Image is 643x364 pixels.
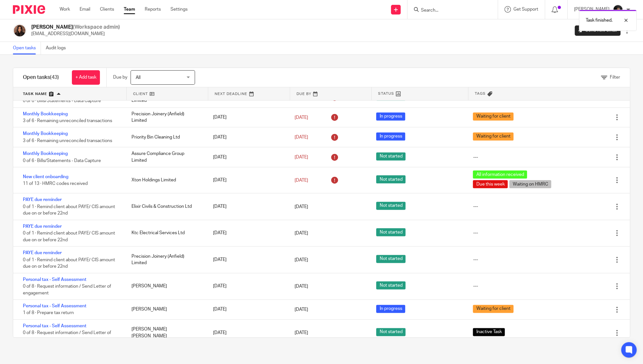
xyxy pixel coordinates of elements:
[73,24,120,30] span: (Workspace admin)
[23,181,88,186] span: 11 of 13 · HMRC codes received
[376,132,405,140] span: In progress
[295,204,308,209] span: [DATE]
[295,178,308,182] span: [DATE]
[207,174,288,187] div: [DATE]
[473,180,508,188] span: Due this week
[23,112,68,116] a: Monthly Bookkeeping
[125,226,206,239] div: Ktc Electrical Services Ltd
[473,328,505,336] span: Inactive Task
[473,203,478,210] div: ---
[207,111,288,124] div: [DATE]
[473,154,478,160] div: ---
[207,226,288,239] div: [DATE]
[60,6,70,13] a: Work
[13,5,45,14] img: Pixie
[31,31,120,37] p: [EMAIL_ADDRESS][DOMAIN_NAME]
[23,224,62,229] a: PAYE due reminder
[473,256,478,263] div: ---
[207,253,288,266] div: [DATE]
[376,328,405,336] span: Not started
[207,200,288,213] div: [DATE]
[125,200,206,213] div: Elixir Civils & Construction Ltd
[23,98,101,103] span: 0 of 6 · Bills/Statements - Data Capture
[23,304,86,308] a: Personal tax - Self Assessment
[23,118,112,123] span: 3 of 6 · Remaining unreconciled transactions
[376,152,405,160] span: Not started
[473,132,513,140] span: Waiting for client
[473,230,478,236] div: ---
[145,6,161,13] a: Reports
[23,277,86,282] a: Personal tax - Self Assessment
[13,42,41,54] a: Open tasks
[23,204,115,216] span: 0 of 1 · Remind client about PAYE/ CIS amount due on or before 22nd
[475,91,486,96] span: Tags
[586,17,612,24] p: Task finished.
[473,112,513,120] span: Waiting for client
[473,283,478,289] div: ---
[113,74,127,81] p: Due by
[124,6,135,13] a: Team
[23,324,86,328] a: Personal tax - Self Assessment
[23,138,112,143] span: 3 of 6 · Remaining unreconciled transactions
[207,326,288,339] div: [DATE]
[376,112,405,120] span: In progress
[378,91,394,96] span: Status
[125,131,206,144] div: Priority Bin Cleaning Ltd
[23,284,111,295] span: 0 of 8 · Request information / Send Letter of engagement
[376,228,405,236] span: Not started
[46,42,71,54] a: Audit logs
[473,305,513,313] span: Waiting for client
[473,170,527,178] span: All information received
[295,257,308,262] span: [DATE]
[23,251,62,255] a: PAYE due reminder
[50,75,59,80] span: (43)
[23,158,101,163] span: 0 of 6 · Bills/Statements - Data Capture
[125,174,206,187] div: Xton Holdings Limited
[80,6,90,13] a: Email
[207,280,288,292] div: [DATE]
[295,284,308,288] span: [DATE]
[207,151,288,164] div: [DATE]
[31,24,120,31] h2: [PERSON_NAME]
[125,303,206,316] div: [PERSON_NAME]
[207,131,288,144] div: [DATE]
[613,5,623,15] img: 455A9867.jpg
[509,180,551,188] span: Waiting on HMRC
[376,281,405,289] span: Not started
[125,250,206,270] div: Precision Joinery (Anfield) Limited
[376,175,405,183] span: Not started
[295,330,308,335] span: [DATE]
[100,6,114,13] a: Clients
[170,6,188,13] a: Settings
[295,307,308,312] span: [DATE]
[376,305,405,313] span: In progress
[13,24,26,37] img: Headshot.jpg
[295,135,308,139] span: [DATE]
[23,74,59,81] h1: Open tasks
[207,303,288,316] div: [DATE]
[23,311,74,315] span: 1 of 8 · Prepare tax return
[125,280,206,292] div: [PERSON_NAME]
[72,70,100,85] a: + Add task
[295,115,308,120] span: [DATE]
[23,231,115,242] span: 0 of 1 · Remind client about PAYE/ CIS amount due on or before 22nd
[23,330,111,342] span: 0 of 8 · Request information / Send Letter of engagement
[295,231,308,235] span: [DATE]
[125,108,206,127] div: Precision Joinery (Anfield) Limited
[295,155,308,159] span: [DATE]
[23,131,68,136] a: Monthly Bookkeeping
[125,147,206,167] div: Assure Compliance Group Limited
[23,175,68,179] a: New client onboarding
[23,151,68,156] a: Monthly Bookkeeping
[23,197,62,202] a: PAYE due reminder
[376,202,405,210] span: Not started
[610,75,620,80] span: Filter
[376,255,405,263] span: Not started
[125,323,206,342] div: [PERSON_NAME] [PERSON_NAME]
[23,257,115,269] span: 0 of 1 · Remind client about PAYE/ CIS amount due on or before 22nd
[136,75,141,80] span: All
